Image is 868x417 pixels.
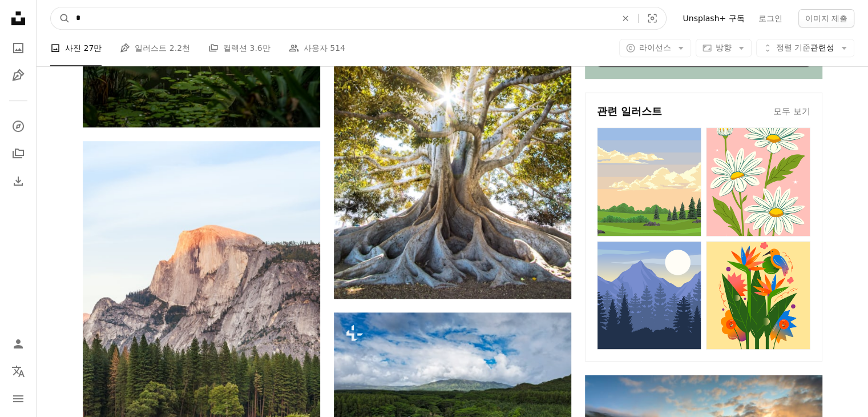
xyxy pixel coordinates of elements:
a: 나무와 산 옆에 갈색 사슴 두 마리 [83,332,320,342]
a: 사용자 514 [289,30,345,66]
a: 컬렉션 [7,142,30,165]
img: premium_vector-1697729804286-7dd6c1a04597 [597,127,701,236]
button: 방향 [696,39,752,57]
span: 방향 [716,43,732,52]
a: 녹색 잎이 무성한 나무를 통과하는 태양 빛 [334,115,571,125]
span: 514 [330,42,345,54]
span: 라이선스 [639,43,671,52]
a: 탐색 [7,115,30,138]
a: 로그인 / 가입 [7,332,30,355]
a: 사진 [7,37,30,59]
a: 분홍색 배경에 세 개의 흰색 데이지 [706,127,810,236]
span: 정렬 기준 [776,43,810,52]
a: 일러스트 2.2천 [120,30,190,66]
a: 홈 — Unsplash [7,7,30,32]
a: 컬렉션 3.6만 [208,30,271,66]
button: 삭제 [613,7,638,29]
img: premium_vector-1715786847762-e4f0299602bf [706,241,810,350]
a: 로그인 [752,9,789,27]
img: premium_vector-1716874671235-95932d850cce [706,127,810,236]
a: 일러스트 [7,64,30,87]
span: 2.2천 [169,42,190,54]
img: premium_vector-1697729782149-e53d522cb596 [597,241,701,350]
h4: 관련 일러스트 [597,105,662,118]
span: 관련성 [776,42,834,54]
button: Unsplash 검색 [51,7,70,29]
button: 정렬 기준관련성 [756,39,854,57]
button: 라이선스 [619,39,691,57]
button: 언어 [7,360,30,383]
button: 메뉴 [7,387,30,410]
a: 다운로드 내역 [7,170,30,193]
a: Unsplash+ 구독 [676,9,751,27]
button: 이미지 제출 [798,9,854,27]
form: 사이트 전체에서 이미지 찾기 [50,7,667,30]
span: 3.6만 [249,42,270,54]
a: 모두 보기 [773,105,810,118]
button: 시각적 검색 [639,7,666,29]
